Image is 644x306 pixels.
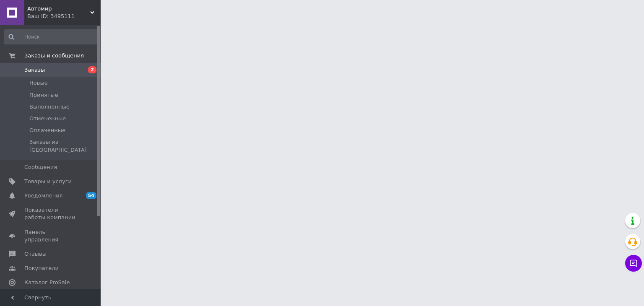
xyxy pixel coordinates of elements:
span: Товары и услуги [24,178,72,185]
span: Покупатели [24,265,59,272]
span: Принятые [29,91,58,99]
span: Сообщения [24,163,57,171]
span: Выполненные [29,103,70,111]
span: Автомир [27,5,90,13]
span: Каталог ProSale [24,279,70,286]
div: Ваш ID: 3495111 [27,13,101,20]
span: Отмененные [29,115,66,122]
span: Оплаченные [29,127,65,134]
span: Заказы [24,66,45,74]
span: Уведомления [24,192,62,200]
span: 54 [86,192,96,199]
span: Панель управления [24,228,78,244]
span: Новые [29,79,48,87]
span: 2 [88,66,96,73]
button: Чат с покупателем [625,255,642,272]
span: Отзывы [24,250,47,258]
input: Поиск [4,29,99,44]
span: Заказы из [GEOGRAPHIC_DATA] [29,138,98,153]
span: Показатели работы компании [24,206,78,221]
span: Заказы и сообщения [24,52,84,60]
